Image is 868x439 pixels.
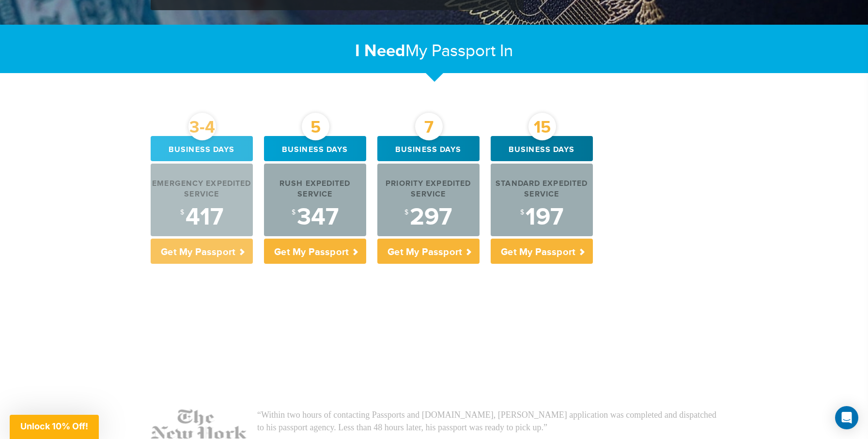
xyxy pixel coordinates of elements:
[151,179,253,201] div: Emergency Expedited Service
[264,136,366,264] a: 5 Business days Rush Expedited Service $347 Get My Passport
[377,179,480,201] div: Priority Expedited Service
[377,205,480,229] div: 297
[180,209,184,216] sup: $
[520,209,524,216] sup: $
[491,205,593,229] div: 197
[264,136,366,161] div: Business days
[491,136,593,161] div: Business days
[143,293,725,409] iframe: Customer reviews powered by Trustpilot
[20,421,88,431] span: Unlock 10% Off!
[491,239,593,264] p: Get My Passport
[10,415,99,439] div: Unlock 10% Off!
[377,136,480,161] div: Business days
[302,113,329,140] div: 5
[491,136,593,264] a: 15 Business days Standard Expedited Service $197 Get My Passport
[355,41,405,61] strong: I Need
[292,209,295,216] sup: $
[188,113,216,140] div: 3-4
[257,409,717,434] p: “Within two hours of contacting Passports and [DOMAIN_NAME], [PERSON_NAME] application was comple...
[151,239,253,264] p: Get My Passport
[264,205,366,229] div: 347
[835,406,858,429] div: Open Intercom Messenger
[264,239,366,264] p: Get My Passport
[151,136,253,264] a: 3-4 Business days Emergency Expedited Service $417 Get My Passport
[432,41,513,61] span: Passport In
[264,179,366,201] div: Rush Expedited Service
[415,113,443,140] div: 7
[404,209,408,216] sup: $
[528,113,556,140] div: 15
[151,136,253,161] div: Business days
[151,41,717,61] h2: My
[377,136,480,264] a: 7 Business days Priority Expedited Service $297 Get My Passport
[491,179,593,201] div: Standard Expedited Service
[377,239,480,264] p: Get My Passport
[151,205,253,229] div: 417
